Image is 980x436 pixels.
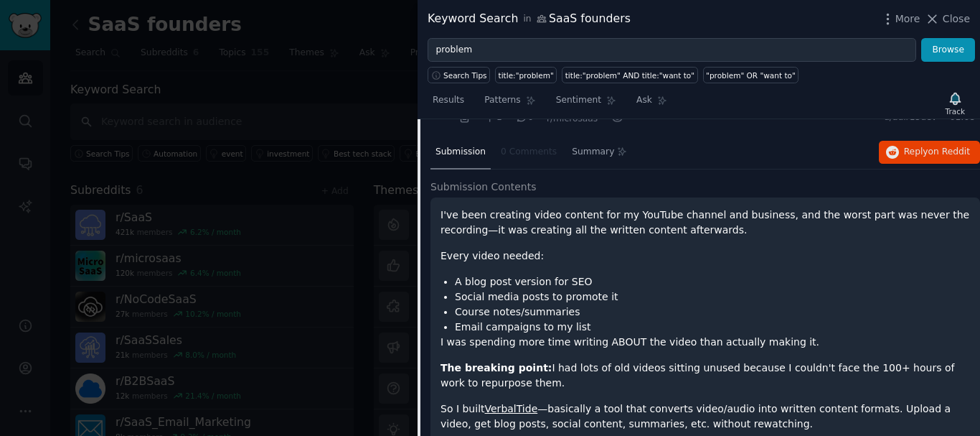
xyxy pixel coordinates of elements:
span: Search Tips [443,70,487,80]
span: on Reddit [928,147,970,157]
span: Submission [435,146,486,159]
button: Close [925,11,970,27]
li: Course notes/summaries [455,305,970,320]
div: title:"problem" AND title:"want to" [565,70,694,80]
a: Results [428,89,469,119]
a: title:"problem" AND title:"want to" [562,67,697,83]
a: VerbalTide [485,403,538,414]
p: I had lots of old videos sitting unused because I couldn't face the 100+ hours of work to repurpo... [440,361,970,391]
li: A blog post version for SEO [455,274,970,289]
span: Results [433,94,464,107]
span: Submission Contents [430,180,537,195]
span: Patterns [484,94,520,107]
p: I've been creating video content for my YouTube channel and business, and the worst part was neve... [440,208,970,238]
span: Close [943,11,970,27]
span: Reply [904,146,970,159]
span: Sentiment [556,94,601,107]
a: Sentiment [551,89,621,119]
a: "problem" OR "want to" [703,67,799,83]
li: Email campaigns to my list [455,320,970,335]
a: title:"problem" [495,67,557,83]
span: Ask [636,94,652,107]
a: Ask [631,89,672,119]
p: So I built —basically a tool that converts video/audio into written content formats. Upload a vid... [440,402,970,432]
p: I was spending more time writing ABOUT the video than actually making it. [440,335,970,350]
div: "problem" OR "want to" [706,70,796,80]
p: Every video needed: [440,249,970,264]
div: title:"problem" [499,70,554,80]
strong: The breaking point: [440,362,552,374]
span: Summary [572,146,614,159]
div: Track [946,106,965,116]
input: Try a keyword related to your business [428,38,916,62]
span: r/microsaas [547,113,598,124]
button: Track [941,88,970,119]
span: in [523,13,531,26]
button: More [880,11,920,27]
li: Social media posts to promote it [455,289,970,305]
span: More [895,11,920,27]
button: Replyon Reddit [879,141,980,164]
button: Search Tips [428,67,490,83]
button: Browse [921,38,975,62]
div: Keyword Search SaaS founders [428,10,631,28]
a: Patterns [479,89,540,119]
